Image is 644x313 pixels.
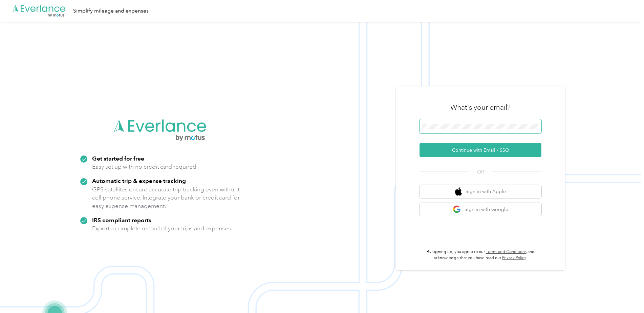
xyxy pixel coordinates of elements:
p: GPS satellites ensure accurate trip tracking even without cell phone service. Integrate your bank... [92,185,240,210]
strong: IRS compliant reports [92,216,151,224]
p: By signing up, you agree to our and acknowledge that you have read our . [420,249,541,261]
a: Terms and Conditions [486,249,527,254]
iframe: Everlance-gr Chat Button Frame [606,275,644,313]
h3: What's your email? [450,103,511,112]
button: apple logoSign in with Apple [420,185,541,198]
strong: Get started for free [92,155,144,162]
p: Export a complete record of your trips and expenses. [92,224,232,233]
strong: Automatic trip & expense tracking [92,177,186,184]
div: Simplify mileage and expenses [73,7,149,15]
span: OR [469,168,492,175]
a: Privacy Policy [502,255,526,260]
button: Continue with Email / SSO [420,143,541,157]
img: google logo [453,205,461,214]
p: Easy set up with no credit card required [92,163,196,171]
button: google logoSign in with Google [420,203,541,216]
img: apple logo [455,187,462,196]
